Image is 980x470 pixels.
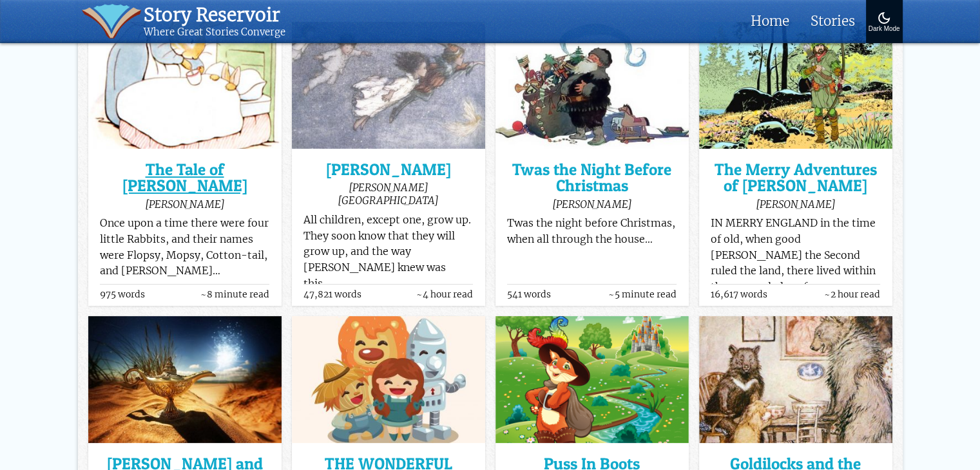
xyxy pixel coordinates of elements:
[869,26,900,33] div: Dark Mode
[699,22,892,149] img: The Merry Adventures of Robin Hood
[507,198,677,211] div: [PERSON_NAME]
[303,290,361,299] span: 47,821 words
[699,316,892,443] img: Goldilocks and the Three Bears
[507,162,677,194] a: Twas the Night Before Christmas
[303,181,473,207] div: [PERSON_NAME][GEOGRAPHIC_DATA]
[82,4,142,39] img: icon of book with waver spilling out.
[100,216,269,279] p: Once upon a time there were four little Rabbits, and their names were Flopsy, Mopsy, Cotton-tail,...
[88,22,282,149] img: The Tale of Peter Rabbit
[88,316,282,443] img: Aladdin and the Wonderful Lamp
[144,4,285,26] div: Story Reservoir
[711,216,880,359] p: IN MERRY ENGLAND in the time of old, when good [PERSON_NAME] the Second ruled the land, there liv...
[711,290,767,299] span: 16,617 words
[711,198,880,211] div: [PERSON_NAME]
[507,290,551,299] span: 541 words
[144,26,285,39] div: Where Great Stories Converge
[507,216,677,248] p: Twas the night before Christmas, when all through the house…
[711,162,880,194] a: The Merry Adventures of [PERSON_NAME]
[824,290,880,299] span: ~2 hour read
[292,316,485,443] img: THE WONDERFUL WIZARD OF OZ
[495,22,689,149] img: Twas the Night Before Christmas
[416,290,473,299] span: ~4 hour read
[200,290,269,299] span: ~8 minute read
[608,290,677,299] span: ~5 minute read
[876,10,892,26] img: Turn On Dark Mode
[292,22,485,149] img: Peter Pan
[303,162,473,178] a: [PERSON_NAME]
[303,212,473,292] p: All children, except one, grow up. They soon know that they will grow up, and the way [PERSON_NAM...
[495,316,689,443] img: Puss In Boots
[100,198,269,211] div: [PERSON_NAME]
[100,290,145,299] span: 975 words
[100,162,269,194] a: The Tale of [PERSON_NAME]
